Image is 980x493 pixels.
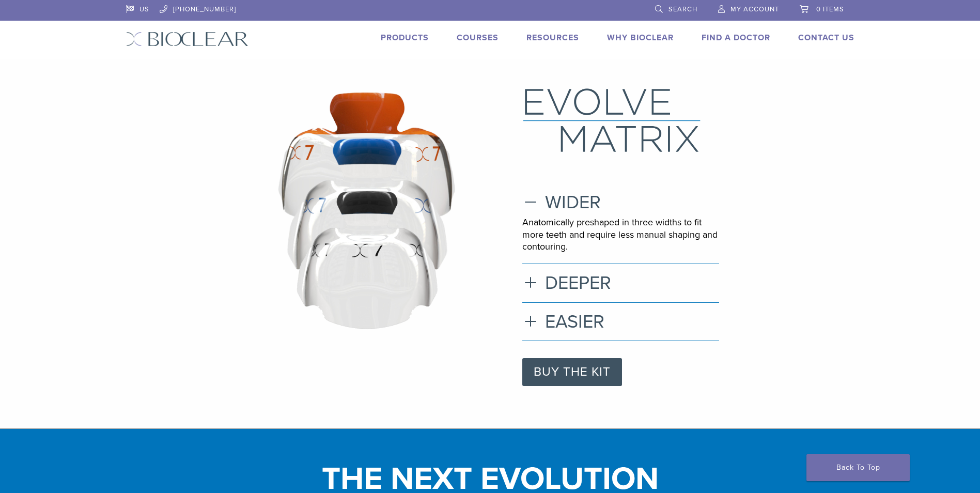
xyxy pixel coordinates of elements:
a: Resources [526,33,579,43]
a: Products [381,33,429,43]
a: Contact Us [798,33,854,43]
a: Back To Top [806,454,910,481]
a: Courses [457,33,499,43]
span: 0 items [816,5,844,13]
h3: DEEPER [522,272,719,294]
h3: WIDER [522,191,719,213]
img: Bioclear [126,32,248,47]
span: Search [668,5,697,13]
h3: EASIER [522,311,719,333]
p: Anatomically preshaped in three widths to fit more teeth and require less manual shaping and cont... [522,217,719,253]
h1: THE NEXT EVOLUTION [118,467,862,491]
a: BUY THE KIT [522,358,622,386]
a: Why Bioclear [607,33,674,43]
a: Find A Doctor [702,33,770,43]
span: My Account [730,5,779,13]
